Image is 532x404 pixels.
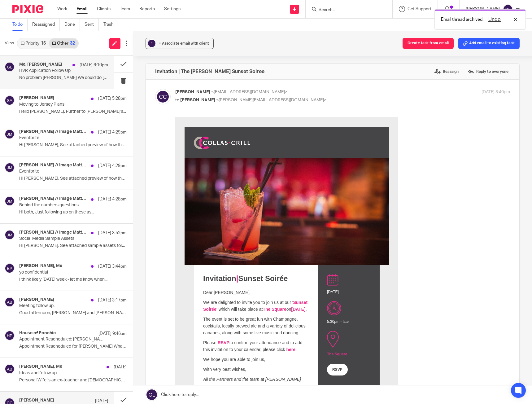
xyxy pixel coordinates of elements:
p: Ideas and follow up [19,371,105,376]
h4: House of Poochie [19,331,56,336]
a: Email [76,6,88,12]
p: Eventbrite [19,169,105,174]
strong: // [97,276,126,281]
p: Hi both, Just following up on these as... [19,210,127,215]
a: Clients [97,6,111,12]
h4: [PERSON_NAME], Me [19,263,62,269]
p: Please to confirm your attendance and to add this invitation to your calendar, please click . [28,222,133,236]
p: Appointment Rescheduled for [PERSON_NAME] What... [19,344,127,349]
span: to [175,98,179,102]
a: Trash [103,19,118,31]
p: Moving to Jersey Plans [19,102,105,107]
span: . [130,190,132,195]
p: The event is set to be great fun with Champagne, cocktails, locally brewed ale and a variety of d... [28,199,133,219]
p: Hi [PERSON_NAME], See attached preview of how the... [19,176,127,181]
img: svg%3E [5,263,15,273]
p: Partner [149,380,204,384]
strong: [PERSON_NAME] [149,332,175,336]
p: [DATE] 5:28pm [98,95,127,102]
a: [PERSON_NAME][EMAIL_ADDRESS][PERSON_NAME][DOMAIN_NAME] [51,341,106,353]
a: Done [64,19,80,31]
h4: Invitation | The [PERSON_NAME] Sunset Soiree [155,68,264,75]
a: RSVP [157,250,167,255]
p: Personal Wife is an ex-teacher and [DEMOGRAPHIC_DATA]... [19,378,127,383]
span: [PERSON_NAME] [180,98,215,102]
p: [DATE] 4:29pm [98,163,127,169]
span: <[EMAIL_ADDRESS][DOMAIN_NAME]> [211,90,287,94]
p: [DATE] [95,398,108,404]
h4: [PERSON_NAME] // Image Matters [19,196,88,201]
img: Collas Crill [19,20,75,32]
button: Undo [486,16,503,23]
span: é [104,157,108,166]
p: Hello [PERSON_NAME], Further to [PERSON_NAME]'s... [19,109,127,114]
a: [PERSON_NAME][EMAIL_ADDRESS][PERSON_NAME][DOMAIN_NAME] [51,380,106,392]
p: [DATE] 4:29pm [98,129,127,135]
a: Reassigned [32,19,60,31]
img: svg%3E [5,230,15,240]
strong: [PERSON_NAME] [51,371,77,375]
a: Priority16 [18,38,49,48]
img: svg%3E [155,89,171,104]
span: [DATE] [116,190,130,195]
img: svg%3E [5,95,15,105]
img: svg%3E [503,4,513,14]
p: Hi [PERSON_NAME], See attached preview of how the... [19,143,127,148]
button: ? + Associate email with client [146,38,214,49]
p: [DATE] 6:10pm [80,62,108,68]
p: [DATE] [114,364,127,370]
a: RSVP [42,223,54,228]
span: | [61,157,63,166]
h4: [PERSON_NAME] [19,398,54,403]
p: Email thread archived. [441,16,483,23]
p: 5.30pm - late [152,202,173,208]
p: Partner [51,297,107,302]
strong: [PERSON_NAME] [149,376,175,379]
p: Social Media Sample Assets [19,236,105,241]
span: E: [51,302,54,305]
p: Eventbrite [19,135,105,141]
p: We hope you are able to join us, [28,239,133,246]
p: [DATE] [152,172,164,178]
span: Invitation Sunset Soir e [28,157,112,166]
span: E: [51,341,54,345]
p: Partner [149,336,204,341]
h4: [PERSON_NAME], Me [19,364,62,369]
p: [DATE] 3:44pm [98,263,127,270]
h4: [PERSON_NAME] // Image Matters [19,163,88,168]
span: E: [51,380,54,384]
p: No problem [PERSON_NAME] We could do [DATE] 11th ? ... [19,75,108,81]
img: svg%3E [5,297,15,307]
a: [PERSON_NAME][EMAIL_ADDRESS][PERSON_NAME][DOMAIN_NAME] [149,302,203,314]
span: ée' [36,190,42,195]
p: [DATE] 3:52pm [98,230,127,236]
p: [DATE] 3:40pm [482,89,510,95]
p: [DATE] 4:28pm [98,196,127,202]
p: Appointment Rescheduled: [PERSON_NAME] now at [DATE] 13:00 (was [DATE] 16:00) with [PERSON_NAME] [19,337,105,342]
h4: [PERSON_NAME] [19,95,54,101]
div: ? [148,40,155,47]
strong: [PERSON_NAME] [149,293,175,297]
img: svg%3E [5,331,15,340]
span: E: [149,341,152,345]
img: svg%3E [5,129,15,139]
img: svg%3E [5,163,15,173]
img: svg%3E [5,364,15,374]
span: The Square [87,190,111,195]
a: Team [120,6,130,12]
p: I think likely [DATE] week - let me know when... [19,277,127,282]
label: Reassign [433,67,460,76]
em: All the Partners and the team at [PERSON_NAME] [28,260,126,265]
span: + Associate email with client [159,42,209,45]
a: Work [57,6,67,12]
p: Good afternoon, [PERSON_NAME] and [PERSON_NAME], It... [19,310,127,316]
p: Dear [PERSON_NAME], [28,172,133,179]
h4: Me, [PERSON_NAME] [19,62,62,67]
img: Pixie [12,5,43,13]
img: svg%3E [5,196,15,206]
img: svg%3E [5,62,15,72]
p: Meeting follow up. [19,303,105,309]
span: <[PERSON_NAME][EMAIL_ADDRESS][DOMAIN_NAME]> [216,98,326,102]
strong: [PERSON_NAME] [51,293,77,297]
p: HVR Application Follow Up [19,68,90,73]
